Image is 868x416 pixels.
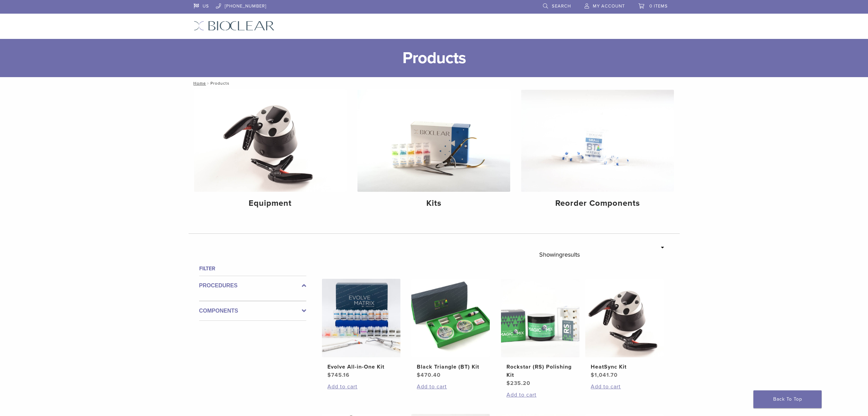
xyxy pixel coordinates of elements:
label: Components [199,307,306,315]
a: Kits [357,90,510,214]
bdi: 470.40 [417,372,441,378]
h2: Rockstar (RS) Polishing Kit [506,363,574,379]
h2: HeatSync Kit [591,363,658,371]
span: $ [591,372,594,378]
a: Evolve All-in-One KitEvolve All-in-One Kit $745.16 [322,279,401,379]
a: Equipment [194,90,347,214]
img: HeatSync Kit [585,279,664,357]
a: Add to cart: “Black Triangle (BT) Kit” [417,383,484,391]
label: Procedures [199,282,306,290]
a: Black Triangle (BT) KitBlack Triangle (BT) Kit $470.40 [411,279,490,379]
h4: Filter [199,264,306,273]
p: Showing results [539,247,580,262]
bdi: 1,041.70 [591,372,618,378]
bdi: 745.16 [327,372,350,378]
nav: Products [189,77,680,89]
span: 0 items [649,3,668,9]
span: $ [417,372,421,378]
span: $ [506,380,510,387]
h2: Evolve All-in-One Kit [327,363,395,371]
img: Bioclear [194,21,275,31]
img: Reorder Components [521,90,674,192]
img: Evolve All-in-One Kit [322,279,400,357]
a: HeatSync KitHeatSync Kit $1,041.70 [585,279,664,379]
img: Equipment [194,90,347,192]
img: Black Triangle (BT) Kit [411,279,490,357]
h4: Equipment [200,197,341,210]
h4: Reorder Components [527,197,668,210]
bdi: 235.20 [506,380,530,387]
a: Back To Top [753,390,822,408]
a: Add to cart: “Evolve All-in-One Kit” [327,383,395,391]
h2: Black Triangle (BT) Kit [417,363,484,371]
img: Kits [357,90,510,192]
span: / [206,82,210,85]
a: Reorder Components [521,90,674,214]
span: Search [552,3,571,9]
span: $ [327,372,331,378]
img: Rockstar (RS) Polishing Kit [501,279,579,357]
a: Add to cart: “HeatSync Kit” [591,383,658,391]
a: Add to cart: “Rockstar (RS) Polishing Kit” [506,391,574,399]
span: My Account [593,3,625,9]
a: Home [191,81,206,86]
a: Rockstar (RS) Polishing KitRockstar (RS) Polishing Kit $235.20 [501,279,580,387]
h4: Kits [363,197,505,210]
